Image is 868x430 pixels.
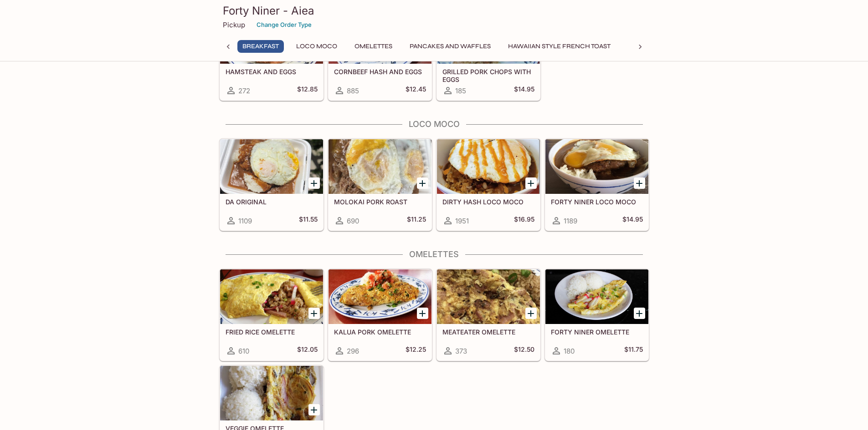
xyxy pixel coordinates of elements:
[308,177,320,189] button: Add DA ORIGINAL
[220,139,323,194] div: DA ORIGINAL
[328,269,432,361] a: KALUA PORK OMELETTE296$12.25
[406,85,426,96] h5: $12.45
[252,18,316,32] button: Change Order Type
[525,308,537,319] button: Add MEATEATER OMELETTE
[417,308,428,319] button: Add KALUA PORK OMELETTE
[219,249,649,259] h4: Omelettes
[455,217,469,225] span: 1951
[455,347,467,355] span: 373
[226,68,318,76] h5: HAMSTEAK AND EGGS
[545,139,649,231] a: FORTY NINER LOCO MOCO1189$14.95
[442,198,534,206] h5: DIRTY HASH LOCO MOCO
[503,40,616,53] button: Hawaiian Style French Toast
[455,86,466,95] span: 185
[442,68,534,83] h5: GRILLED PORK CHOPS WITH EGGS
[525,177,537,189] button: Add DIRTY HASH LOCO MOCO
[291,40,342,53] button: Loco Moco
[297,345,318,356] h5: $12.05
[405,40,496,53] button: Pancakes and Waffles
[328,139,432,231] a: MOLOKAI PORK ROAST690$11.25
[220,9,323,64] div: HAMSTEAK AND EGGS
[220,139,324,231] a: DA ORIGINAL1109$11.55
[417,177,428,189] button: Add MOLOKAI PORK ROAST
[545,139,648,194] div: FORTY NINER LOCO MOCO
[308,404,320,415] button: Add VEGGIE OMELETTE
[634,177,645,189] button: Add FORTY NINER LOCO MOCO
[514,215,534,226] h5: $16.95
[329,269,431,324] div: KALUA PORK OMELETTE
[437,139,540,194] div: DIRTY HASH LOCO MOCO
[551,198,643,206] h5: FORTY NINER LOCO MOCO
[545,269,649,361] a: FORTY NINER OMELETTE180$11.75
[624,345,643,356] h5: $11.75
[622,215,643,226] h5: $14.95
[347,217,359,225] span: 690
[219,119,649,129] h4: Loco Moco
[442,328,534,336] h5: MEATEATER OMELETTE
[551,328,643,336] h5: FORTY NINER OMELETTE
[308,308,320,319] button: Add FRIED RICE OMELETTE
[220,269,324,361] a: FRIED RICE OMELETTE610$12.05
[334,68,426,76] h5: CORNBEEF HASH AND EGGS
[349,40,397,53] button: Omelettes
[220,269,323,324] div: FRIED RICE OMELETTE
[437,269,540,324] div: MEATEATER OMELETTE
[634,308,645,319] button: Add FORTY NINER OMELETTE
[238,217,252,225] span: 1109
[564,347,575,355] span: 180
[514,85,534,96] h5: $14.95
[329,139,431,194] div: MOLOKAI PORK ROAST
[407,215,426,226] h5: $11.25
[238,347,249,355] span: 610
[299,215,318,226] h5: $11.55
[329,9,431,64] div: CORNBEEF HASH AND EGGS
[623,40,664,53] button: Plates
[347,347,359,355] span: 296
[437,9,540,64] div: GRILLED PORK CHOPS WITH EGGS
[334,328,426,336] h5: KALUA PORK OMELETTE
[514,345,534,356] h5: $12.50
[237,40,284,53] button: Breakfast
[223,4,646,18] h3: Forty Niner - Aiea
[347,86,359,95] span: 885
[406,345,426,356] h5: $12.25
[437,269,540,361] a: MEATEATER OMELETTE373$12.50
[238,86,250,95] span: 272
[564,217,577,225] span: 1189
[226,328,318,336] h5: FRIED RICE OMELETTE
[226,198,318,206] h5: DA ORIGINAL
[437,139,540,231] a: DIRTY HASH LOCO MOCO1951$16.95
[545,269,648,324] div: FORTY NINER OMELETTE
[220,366,323,420] div: VEGGIE OMELETTE
[334,198,426,206] h5: MOLOKAI PORK ROAST
[223,20,245,29] p: Pickup
[297,85,318,96] h5: $12.85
